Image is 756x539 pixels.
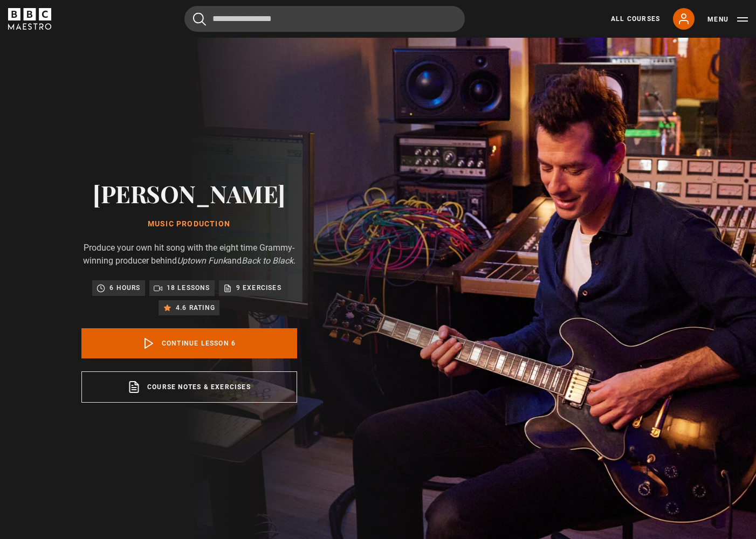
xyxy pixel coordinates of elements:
button: Submit the search query [193,12,206,26]
button: Toggle navigation [707,14,748,25]
a: All Courses [611,14,660,24]
p: 6 hours [109,282,140,293]
input: Search [184,6,465,32]
i: Back to Black [242,255,293,266]
a: Continue lesson 6 [81,328,297,358]
a: Course notes & exercises [81,371,297,403]
p: 4.6 rating [176,302,215,313]
p: 9 exercises [236,282,281,293]
h1: Music Production [81,220,297,229]
p: 18 lessons [167,282,210,293]
p: Produce your own hit song with the eight time Grammy-winning producer behind and . [81,241,297,267]
i: Uptown Funk [177,255,227,266]
h2: [PERSON_NAME] [81,179,297,207]
svg: BBC Maestro [8,8,51,30]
